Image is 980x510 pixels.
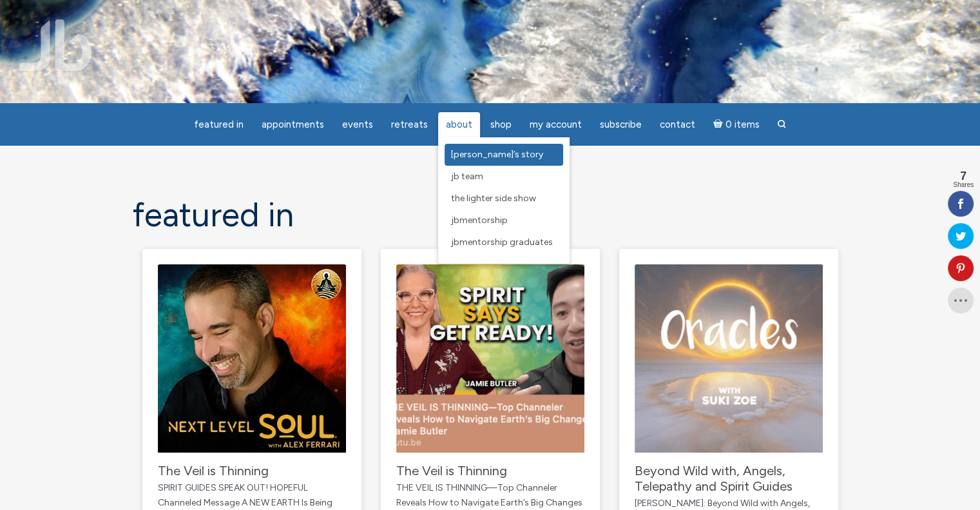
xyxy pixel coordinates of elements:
[451,149,543,160] span: [PERSON_NAME]’s Story
[262,119,324,130] span: Appointments
[451,171,483,182] span: JB Team
[186,112,251,137] a: featured in
[334,112,381,137] a: Events
[600,119,642,130] span: Subscribe
[652,112,703,137] a: Contact
[706,111,767,137] a: Cart0 items
[953,170,974,182] span: 7
[490,119,512,130] span: Shop
[451,237,553,248] span: JBMentorship Graduates
[635,463,793,494] a: Beyond Wild with, Angels, Telepathy and Spirit Guides
[19,19,92,71] img: Jamie Butler. The Everyday Medium
[522,112,590,137] a: My Account
[391,119,428,130] span: Retreats
[254,112,332,137] a: Appointments
[445,144,563,166] a: [PERSON_NAME]’s Story
[438,112,480,137] a: About
[383,112,436,137] a: Retreats
[445,210,563,231] a: JBMentorship
[660,119,695,130] span: Contact
[725,120,759,130] span: 0 items
[396,463,507,478] a: The Veil is Thinning
[635,264,823,453] img: Beyond Wild with, Angels, Telepathy and Spirit Guides
[194,119,244,130] span: featured in
[592,112,649,137] a: Subscribe
[342,119,373,130] span: Events
[133,197,848,233] h1: featured in
[530,119,582,130] span: My Account
[158,264,346,453] img: The Veil is Thinning
[396,264,584,453] img: The Veil is Thinning
[446,119,472,130] span: About
[713,119,725,130] i: Cart
[158,463,269,478] a: The Veil is Thinning
[953,182,974,188] span: Shares
[483,112,519,137] a: Shop
[451,215,508,226] span: JBMentorship
[445,166,563,188] a: JB Team
[445,231,563,253] a: JBMentorship Graduates
[445,188,563,210] a: The Lighter Side Show
[451,193,536,204] span: The Lighter Side Show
